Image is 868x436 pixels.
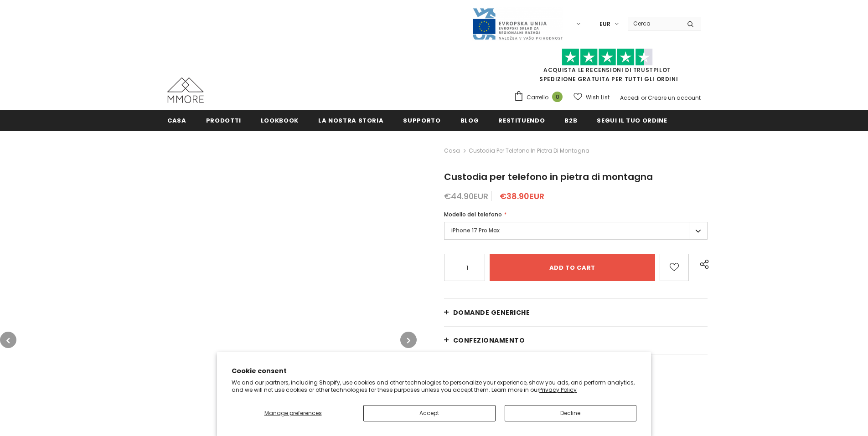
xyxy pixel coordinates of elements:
[444,145,460,156] a: Casa
[167,110,186,130] a: Casa
[514,91,567,104] a: Carrello 0
[232,366,636,376] h2: Cookie consent
[648,94,701,102] a: Creare un account
[543,66,671,74] a: Acquista le recensioni di TrustPilot
[498,116,545,125] span: Restituendo
[562,48,653,66] img: Fidati di Pilot Stars
[597,116,667,125] span: Segui il tuo ordine
[641,94,646,102] span: or
[167,116,186,125] span: Casa
[628,17,680,30] input: Search Site
[444,299,708,326] a: Domande generiche
[403,116,440,125] span: supporto
[564,110,577,130] a: B2B
[318,110,383,130] a: La nostra storia
[599,20,610,29] span: EUR
[232,379,636,393] p: We and our partners, including Shopify, use cookies and other technologies to personalize your ex...
[261,116,299,125] span: Lookbook
[472,20,563,27] a: Javni Razpis
[444,222,708,240] label: iPhone 17 Pro Max
[505,405,637,421] button: Decline
[460,116,479,125] span: Blog
[167,77,204,103] img: Casi MMORE
[527,93,548,102] span: Carrello
[444,210,502,218] span: Modello del telefono
[444,170,653,183] span: Custodia per telefono in pietra di montagna
[498,110,545,130] a: Restituendo
[453,308,530,317] span: Domande generiche
[403,110,440,130] a: supporto
[469,145,589,156] span: Custodia per telefono in pietra di montagna
[500,190,544,202] span: €38.90EUR
[620,94,640,102] a: Accedi
[261,110,299,130] a: Lookbook
[206,110,241,130] a: Prodotti
[552,92,563,102] span: 0
[318,116,383,125] span: La nostra storia
[444,327,708,354] a: CONFEZIONAMENTO
[597,110,667,130] a: Segui il tuo ordine
[206,116,241,125] span: Prodotti
[444,190,488,202] span: €44.90EUR
[564,116,577,125] span: B2B
[472,7,563,41] img: Javni Razpis
[573,89,610,105] a: Wish List
[514,52,701,83] span: SPEDIZIONE GRATUITA PER TUTTI GLI ORDINI
[539,386,577,394] a: Privacy Policy
[460,110,479,130] a: Blog
[363,405,496,421] button: Accept
[490,254,655,281] input: Add to cart
[586,93,610,102] span: Wish List
[453,336,525,345] span: CONFEZIONAMENTO
[264,409,322,417] span: Manage preferences
[232,405,354,421] button: Manage preferences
